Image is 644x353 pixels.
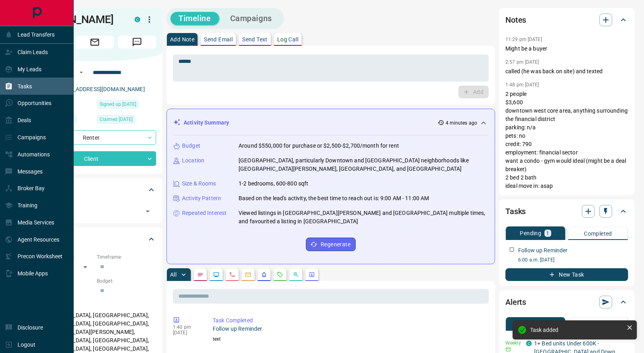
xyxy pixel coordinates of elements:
[173,330,201,335] p: [DATE]
[178,58,483,78] textarea: To enrich screen reader interactions, please activate Accessibility in Grammarly extension settings
[97,100,156,111] div: Thu Oct 10 2024
[239,194,429,203] p: Based on the lead's activity, the best time to reach out is: 9:00 AM - 11:00 AM
[505,202,628,221] div: Tasks
[446,119,477,127] p: 4 minutes ago
[518,246,568,255] p: Follow up Reminder
[239,156,488,173] p: [GEOGRAPHIC_DATA], particularly Downtown and [GEOGRAPHIC_DATA] neighborhoods like [GEOGRAPHIC_DAT...
[182,179,216,188] p: Size & Rooms
[213,271,219,278] svg: Lead Browsing Activity
[505,59,539,65] p: 2:57 pm [DATE]
[33,13,123,26] h1: [PERSON_NAME]
[245,271,251,278] svg: Emails
[55,86,145,92] a: [EMAIL_ADDRESS][DOMAIN_NAME]
[505,339,521,347] p: Weekly
[546,230,549,236] p: 1
[239,179,308,188] p: 1-2 bedrooms, 600-800 sqft
[33,302,156,309] p: Areas Searched:
[222,12,280,25] button: Campaigns
[261,271,267,278] svg: Listing Alerts
[170,12,219,25] button: Timeline
[213,316,485,325] p: Task Completed
[184,119,229,127] p: Activity Summary
[97,115,156,126] div: Tue Nov 05 2024
[173,324,201,330] p: 1:40 pm
[505,205,526,218] h2: Tasks
[142,206,153,217] button: Open
[239,209,488,226] p: Viewed listings in [GEOGRAPHIC_DATA][PERSON_NAME] and [GEOGRAPHIC_DATA] multiple times, and favou...
[182,194,221,203] p: Activity Pattern
[293,271,299,278] svg: Opportunities
[213,325,485,333] p: Follow up Reminder
[76,68,86,77] button: Open
[309,271,315,278] svg: Agent Actions
[97,277,156,285] p: Budget:
[173,115,488,130] div: Activity Summary4 minutes ago
[33,151,156,166] div: Client
[520,230,541,236] p: Pending
[118,36,156,49] span: Message
[505,90,628,190] p: 2 people $3,600 downtown west core area, anything surrounding the financial district parking: n/a...
[518,256,628,263] p: 6:00 a.m. [DATE]
[100,100,136,108] span: Signed up [DATE]
[306,238,356,251] button: Regenerate
[505,268,628,281] button: New Task
[135,17,140,22] div: condos.ca
[505,67,628,76] p: called (he was back on site) and texted
[33,130,156,145] div: Renter
[97,254,156,261] p: Timeframe:
[170,272,176,277] p: All
[505,296,526,308] h2: Alerts
[505,293,628,312] div: Alerts
[182,209,227,217] p: Repeated Interest
[229,271,235,278] svg: Calls
[33,180,156,199] div: Tags
[505,14,526,26] h2: Notes
[584,231,612,236] p: Completed
[182,142,200,150] p: Budget
[76,36,114,49] span: Email
[505,10,628,29] div: Notes
[530,327,623,333] div: Task added
[239,142,399,150] p: Around $550,000 for purchase or $2,500-$2,700/month for rent
[182,156,204,165] p: Location
[505,45,628,53] p: Might be a buyer
[33,230,156,249] div: Criteria
[204,37,233,42] p: Send Email
[170,37,194,42] p: Add Note
[277,271,283,278] svg: Requests
[505,82,539,88] p: 1:48 pm [DATE]
[197,271,204,278] svg: Notes
[505,37,542,42] p: 11:29 pm [DATE]
[505,347,511,352] svg: Email
[100,115,133,123] span: Claimed [DATE]
[242,37,268,42] p: Send Text
[213,335,485,343] p: text
[277,37,298,42] p: Log Call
